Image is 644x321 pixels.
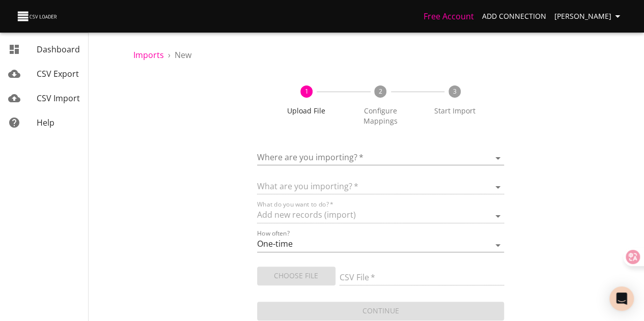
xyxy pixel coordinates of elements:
span: Configure Mappings [348,106,414,126]
span: New [175,49,191,61]
text: 2 [379,87,382,96]
span: Dashboard [37,44,80,55]
span: Upload File [273,106,340,116]
span: CSV Import [37,93,80,104]
a: Imports [133,49,164,61]
span: Start Import [422,106,488,116]
label: How often? [257,230,290,237]
span: Help [37,117,54,128]
label: What do you want to do? [257,201,333,208]
a: Free Account [424,11,474,22]
button: [PERSON_NAME] [550,7,628,26]
li: › [168,49,171,61]
text: 3 [453,87,457,96]
a: Add Connection [478,7,550,26]
img: CSV Loader [16,9,59,23]
span: Add Connection [482,10,546,23]
div: Open Intercom Messenger [609,286,634,311]
text: 1 [304,87,308,96]
span: [PERSON_NAME] [554,10,624,23]
span: CSV Export [37,68,79,79]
